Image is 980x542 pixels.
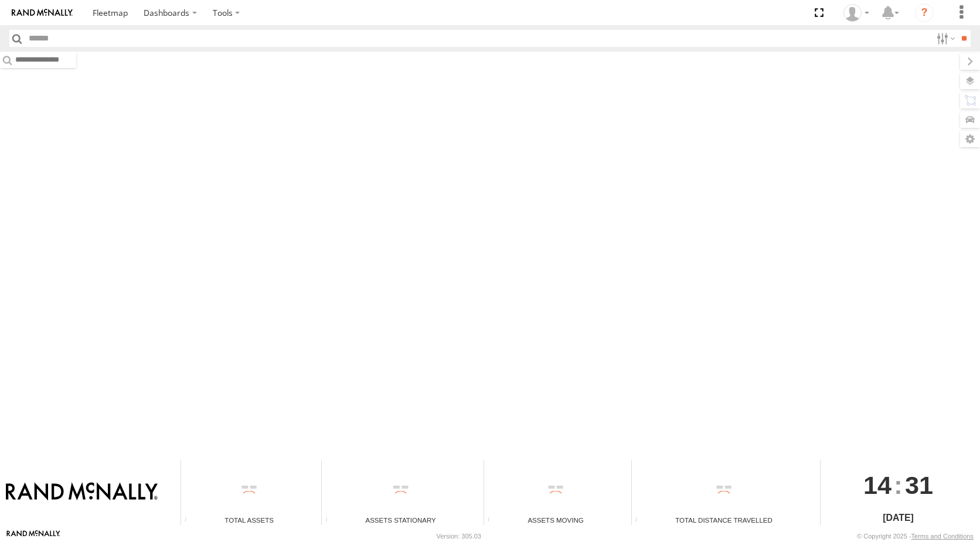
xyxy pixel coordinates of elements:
div: Valeo Dash [839,4,873,22]
div: Assets Moving [484,515,627,525]
span: 14 [863,460,891,510]
img: Rand McNally [6,482,158,502]
div: [DATE] [821,511,976,525]
label: Search Filter Options [932,30,957,47]
div: Version: 305.03 [437,533,481,540]
div: Total number of assets current stationary. [322,516,339,525]
a: Visit our Website [6,530,60,542]
i: ? [915,4,934,22]
a: Terms and Conditions [911,533,974,540]
div: Total number of assets current in transit. [484,516,502,525]
img: rand-logo.svg [12,9,73,17]
div: Total Distance Travelled [632,515,816,525]
div: : [821,460,976,510]
div: Total number of Enabled Assets [181,516,199,525]
div: Assets Stationary [322,515,479,525]
div: Total distance travelled by all assets within specified date range and applied filters [632,516,649,525]
span: 31 [905,460,933,510]
div: Total Assets [181,515,317,525]
div: © Copyright 2025 - [857,533,974,540]
label: Map Settings [960,131,980,147]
